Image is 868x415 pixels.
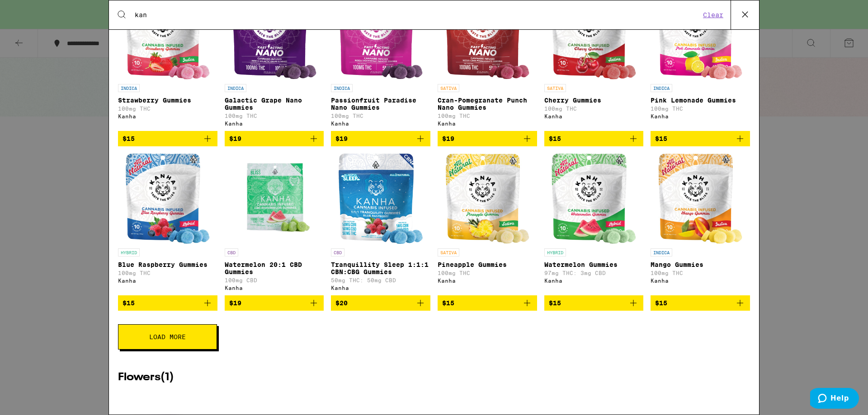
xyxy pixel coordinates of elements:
[331,248,344,256] p: CBD
[331,154,430,295] a: Open page for Tranquillity Sleep 1:1:1 CBN:CBG Gummies from Kanha
[438,270,537,276] p: 100mg THC
[225,285,324,291] div: Kanha
[438,261,537,268] p: Pineapple Gummies
[651,106,750,112] p: 100mg THC
[225,131,324,146] button: Add to bag
[118,261,217,268] p: Blue Raspberry Gummies
[549,135,561,142] span: $15
[442,299,454,307] span: $15
[331,277,430,283] p: 50mg THC: 50mg CBD
[331,113,430,119] p: 100mg THC
[118,113,217,119] div: Kanha
[118,278,217,284] div: Kanha
[225,248,238,256] p: CBD
[123,135,135,142] span: $15
[149,334,186,340] span: Load More
[331,121,430,126] div: Kanha
[700,11,726,19] button: Clear
[552,154,636,244] img: Kanha - Watermelon Gummies
[229,299,241,307] span: $19
[118,154,217,295] a: Open page for Blue Raspberry Gummies from Kanha
[544,154,644,295] a: Open page for Watermelon Gummies from Kanha
[442,135,454,142] span: $19
[335,135,348,142] span: $19
[658,154,742,244] img: Kanha - Mango Gummies
[331,84,353,92] p: INDICA
[651,84,672,92] p: INDICA
[445,154,529,244] img: Kanha - Pineapple Gummies
[544,113,644,119] div: Kanha
[118,270,217,276] p: 100mg THC
[438,113,537,119] p: 100mg THC
[118,97,217,104] p: Strawberry Gummies
[651,261,750,268] p: Mango Gummies
[225,113,324,119] p: 100mg THC
[229,135,241,142] span: $19
[651,278,750,284] div: Kanha
[544,106,644,112] p: 100mg THC
[331,295,430,311] button: Add to bag
[549,299,561,307] span: $15
[118,131,217,146] button: Add to bag
[118,248,140,256] p: HYBRID
[225,84,246,92] p: INDICA
[651,131,750,146] button: Add to bag
[331,285,430,291] div: Kanha
[438,84,459,92] p: SATIVA
[126,154,210,244] img: Kanha - Blue Raspberry Gummies
[651,248,672,256] p: INDICA
[134,11,700,19] input: Search for products & categories
[225,277,324,283] p: 100mg CBD
[118,84,140,92] p: INDICA
[544,278,644,284] div: Kanha
[438,121,537,126] div: Kanha
[229,154,319,244] img: Kanha - Watermelon 20:1 CBD Gummies
[118,295,217,311] button: Add to bag
[118,372,750,383] h2: Flowers ( 1 )
[651,113,750,119] div: Kanha
[118,324,217,350] button: Load More
[123,299,135,307] span: $15
[335,299,348,307] span: $20
[655,135,667,142] span: $15
[438,278,537,284] div: Kanha
[225,97,324,111] p: Galactic Grape Nano Gummies
[544,131,644,146] button: Add to bag
[651,154,750,295] a: Open page for Mango Gummies from Kanha
[331,97,430,111] p: Passionfruit Paradise Nano Gummies
[655,299,667,307] span: $15
[331,131,430,146] button: Add to bag
[225,121,324,126] div: Kanha
[225,295,324,311] button: Add to bag
[438,154,537,295] a: Open page for Pineapple Gummies from Kanha
[331,261,430,275] p: Tranquillity Sleep 1:1:1 CBN:CBG Gummies
[544,84,566,92] p: SATIVA
[544,97,644,104] p: Cherry Gummies
[810,388,859,410] iframe: Opens a widget where you can find more information
[544,270,644,276] p: 97mg THC: 3mg CBD
[225,154,324,295] a: Open page for Watermelon 20:1 CBD Gummies from Kanha
[544,295,644,311] button: Add to bag
[544,261,644,268] p: Watermelon Gummies
[651,295,750,311] button: Add to bag
[225,261,324,275] p: Watermelon 20:1 CBD Gummies
[544,248,566,256] p: HYBRID
[651,270,750,276] p: 100mg THC
[118,106,217,112] p: 100mg THC
[438,131,537,146] button: Add to bag
[438,97,537,111] p: Cran-Pomegranate Punch Nano Gummies
[339,154,423,244] img: Kanha - Tranquillity Sleep 1:1:1 CBN:CBG Gummies
[438,295,537,311] button: Add to bag
[651,97,750,104] p: Pink Lemonade Gummies
[438,248,459,256] p: SATIVA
